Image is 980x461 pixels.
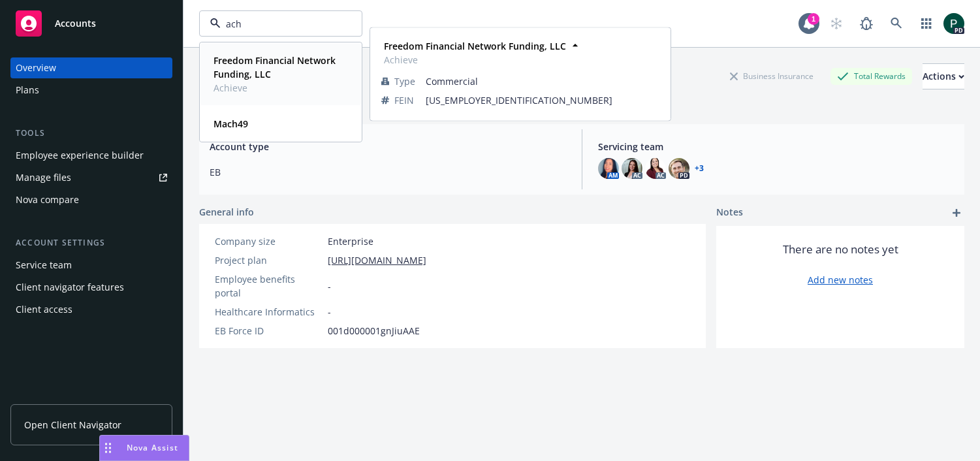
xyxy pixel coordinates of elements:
[10,236,172,249] div: Account settings
[100,436,116,460] div: Drag to move
[213,81,345,95] span: Achieve
[695,165,704,172] a: +3
[328,234,373,248] span: Enterprise
[949,205,964,221] a: add
[328,305,331,319] span: -
[923,63,964,89] button: Actions
[622,158,642,179] img: photo
[923,64,964,89] div: Actions
[215,253,323,267] div: Project plan
[10,277,172,298] a: Client navigator features
[215,272,323,300] div: Employee benefits portal
[55,18,96,29] span: Accounts
[10,57,172,78] a: Overview
[808,273,873,287] a: Add new notes
[943,13,964,34] img: photo
[99,435,189,461] button: Nova Assist
[598,158,619,179] img: photo
[328,324,420,338] span: 001d000001gnJiuAAE
[199,205,254,219] span: General info
[210,140,566,153] span: Account type
[723,68,820,84] div: Business Insurance
[213,54,336,80] strong: Freedom Financial Network Funding, LLC
[16,255,72,276] div: Service team
[10,167,172,188] a: Manage files
[213,118,248,130] strong: Mach49
[913,10,940,37] a: Switch app
[16,80,39,101] div: Plans
[853,10,879,37] a: Report a Bug
[16,145,144,166] div: Employee experience builder
[16,189,79,210] div: Nova compare
[10,255,172,276] a: Service team
[16,277,124,298] div: Client navigator features
[716,205,743,221] span: Notes
[394,93,414,107] span: FEIN
[10,299,172,320] a: Client access
[808,13,819,25] div: 1
[830,68,912,84] div: Total Rewards
[426,93,659,107] span: [US_EMPLOYER_IDENTIFICATION_NUMBER]
[883,10,909,37] a: Search
[24,418,121,432] span: Open Client Navigator
[823,10,849,37] a: Start snowing
[10,145,172,166] a: Employee experience builder
[394,74,415,88] span: Type
[384,40,566,52] strong: Freedom Financial Network Funding, LLC
[384,53,566,67] span: Achieve
[10,189,172,210] a: Nova compare
[215,324,323,338] div: EB Force ID
[10,5,172,42] a: Accounts
[221,17,336,31] input: Filter by keyword
[215,234,323,248] div: Company size
[16,299,72,320] div: Client access
[10,80,172,101] a: Plans
[215,305,323,319] div: Healthcare Informatics
[598,140,955,153] span: Servicing team
[328,279,331,293] span: -
[10,127,172,140] div: Tools
[127,442,178,453] span: Nova Assist
[645,158,666,179] img: photo
[16,167,71,188] div: Manage files
[328,253,426,267] a: [URL][DOMAIN_NAME]
[426,74,659,88] span: Commercial
[783,242,898,257] span: There are no notes yet
[210,165,566,179] span: EB
[16,57,56,78] div: Overview
[669,158,689,179] img: photo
